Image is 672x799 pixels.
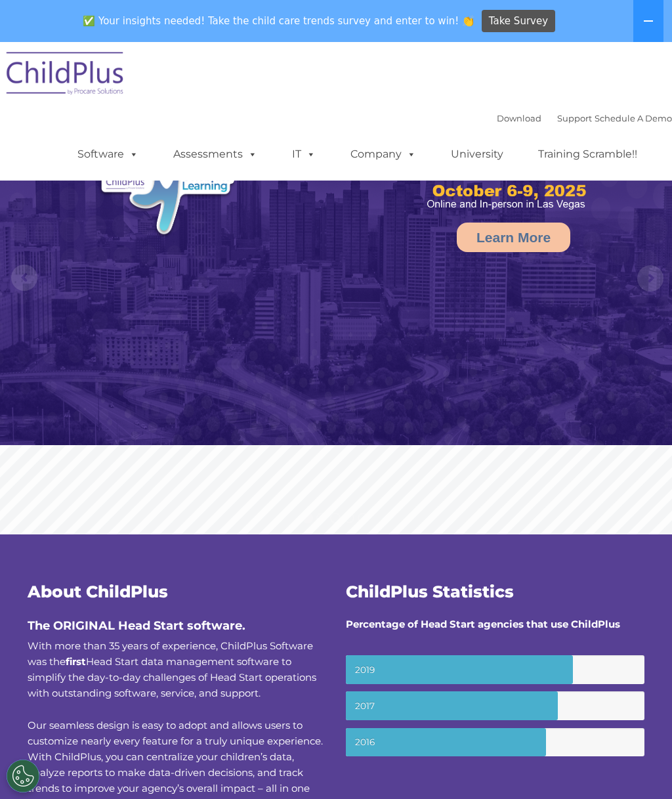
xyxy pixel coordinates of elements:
[595,113,672,123] a: Schedule A Demo
[64,141,152,167] a: Software
[346,618,620,630] strong: Percentage of Head Start agencies that use ChildPlus
[160,141,270,167] a: Assessments
[489,10,548,33] span: Take Survey
[346,691,644,720] small: 2017
[346,728,644,757] small: 2016
[497,113,672,123] font: |
[28,639,316,699] span: With more than 35 years of experience, ChildPlus Software was the Head Start data management soft...
[7,760,39,792] button: Cookies Settings
[28,618,245,633] span: The ORIGINAL Head Start software.
[525,141,650,167] a: Training Scramble!!
[78,9,480,34] span: ✅ Your insights needed! Take the child care trends survey and enter to win! 👏
[279,141,329,167] a: IT
[28,582,168,601] span: About ChildPlus
[438,141,516,167] a: University
[482,10,556,33] a: Take Survey
[66,655,86,668] b: first
[337,141,429,167] a: Company
[557,113,592,123] a: Support
[346,655,644,684] small: 2019
[346,582,514,601] span: ChildPlus Statistics
[497,113,541,123] a: Download
[457,223,570,252] a: Learn More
